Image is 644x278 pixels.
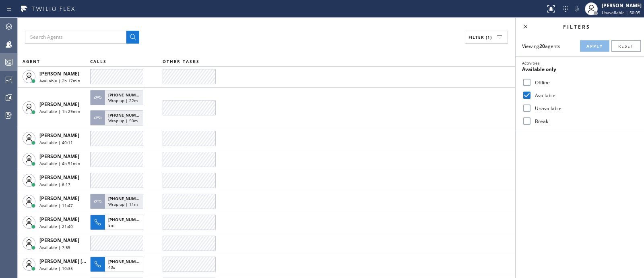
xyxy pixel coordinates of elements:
span: Unavailable | 50:05 [602,10,640,15]
button: Mute [571,3,582,15]
span: Available | 2h 17min [39,78,80,84]
span: [PERSON_NAME] [39,101,79,108]
span: [PERSON_NAME] [39,132,79,139]
span: Available | 7:55 [39,245,70,250]
span: Available only [522,66,556,73]
span: Available | 6:17 [39,182,70,187]
span: [PERSON_NAME] [39,70,79,77]
div: Activities [522,60,638,66]
span: Filter (1) [469,34,492,40]
span: 8m [108,222,114,228]
span: [PHONE_NUMBER] [108,92,145,98]
strong: 20 [539,43,545,50]
label: Unavailable [532,105,638,112]
span: CALLS [90,59,107,64]
button: [PHONE_NUMBER]Wrap up | 50m [90,108,146,128]
span: Available | 11:47 [39,203,73,208]
span: [PERSON_NAME] [PERSON_NAME] Dahil [39,258,134,265]
span: OTHER TASKS [163,59,200,64]
span: Available | 21:40 [39,224,73,229]
span: Filters [563,23,590,30]
span: Wrap up | 22m [108,98,138,103]
span: AGENT [23,59,40,64]
label: Break [532,118,638,125]
span: Reset [618,43,634,49]
span: [PHONE_NUMBER] [108,259,145,264]
span: Viewing agents [522,43,560,50]
span: [PERSON_NAME] [39,195,79,202]
button: [PHONE_NUMBER]Wrap up | 11m [90,191,146,211]
span: Wrap up | 50m [108,118,138,123]
label: Available [532,92,638,99]
button: Reset [611,40,641,52]
span: [PHONE_NUMBER] [108,112,145,118]
span: Available | 1h 29min [39,109,80,114]
span: [PHONE_NUMBER] [108,196,145,201]
span: Apply [586,43,603,49]
button: Filter (1) [465,31,508,44]
label: Offline [532,79,638,86]
span: Available | 4h 51min [39,161,80,166]
span: [PERSON_NAME] [39,216,79,223]
span: [PERSON_NAME] [39,174,79,181]
span: Wrap up | 11m [108,201,138,207]
button: [PHONE_NUMBER]40s [90,254,146,274]
span: [PERSON_NAME] [39,237,79,244]
div: [PERSON_NAME] [602,2,642,9]
span: [PERSON_NAME] [39,153,79,160]
span: Available | 10:35 [39,265,73,271]
button: [PHONE_NUMBER]8m [90,212,146,232]
button: [PHONE_NUMBER]Wrap up | 22m [90,88,146,108]
span: [PHONE_NUMBER] [108,217,145,222]
button: Apply [580,40,609,52]
span: 40s [108,264,115,270]
span: Available | 40:11 [39,140,73,145]
input: Search Agents [25,31,126,44]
